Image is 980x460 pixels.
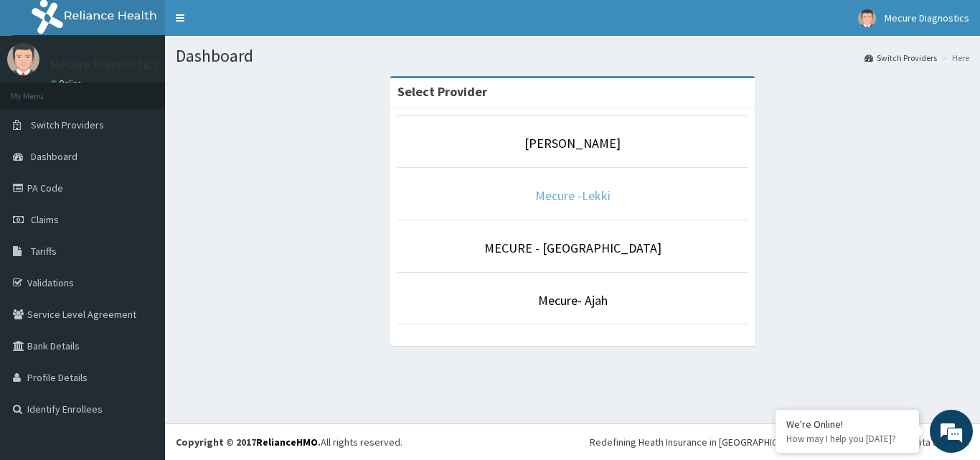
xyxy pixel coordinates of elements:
strong: Copyright © 2017 . [176,436,321,449]
li: Here [938,52,969,64]
strong: Select Provider [397,83,487,100]
h1: Dashboard [176,47,969,65]
span: Claims [31,213,59,226]
img: User Image [858,9,876,27]
a: Switch Providers [864,52,937,64]
p: Mecure Diagnostics [50,58,159,71]
a: Online [50,78,85,88]
p: How may I help you today? [786,433,908,445]
a: Mecure -Lekki [535,187,611,204]
img: User Image [7,43,39,75]
a: [PERSON_NAME] [524,135,621,151]
span: Tariffs [31,245,57,258]
div: We're Online! [786,418,908,431]
footer: All rights reserved. [165,423,980,460]
a: RelianceHMO [256,436,318,449]
span: Dashboard [31,150,77,163]
span: Mecure Diagnostics [885,11,969,24]
div: Redefining Heath Insurance in [GEOGRAPHIC_DATA] using Telemedicine and Data Science! [590,435,969,449]
a: MECURE - [GEOGRAPHIC_DATA] [484,240,661,256]
span: Switch Providers [31,118,104,131]
a: Mecure- Ajah [538,292,608,309]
